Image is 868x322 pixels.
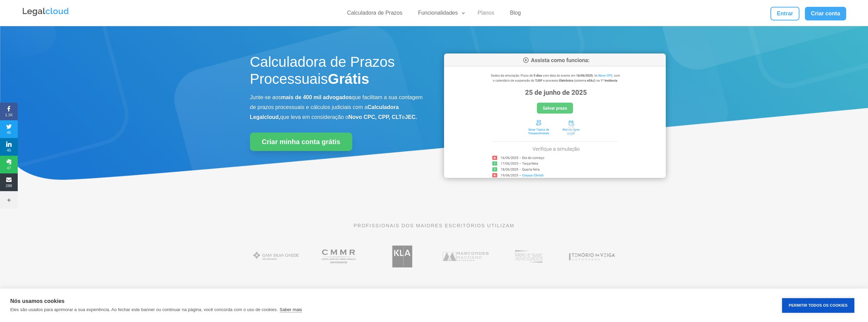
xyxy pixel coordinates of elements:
[10,307,278,312] p: Eles são usados para aprimorar a sua experiência. Ao fechar este banner ou continuar na página, v...
[414,10,466,19] a: Funcionalidades
[440,242,492,271] img: Marcondes Machado Advogados utilizam a Legalcloud
[313,242,365,271] img: Costa Martins Meira Rinaldi Advogados
[250,133,352,151] a: Criar minha conta grátis
[328,71,369,87] strong: Grátis
[473,10,498,19] a: Planos
[444,173,666,179] a: Calculadora de Prazos Processuais da Legalcloud
[770,7,799,20] a: Entrar
[376,242,428,271] img: Koury Lopes Advogados
[280,307,302,312] a: Saber mais
[782,298,854,313] button: Permitir Todos os Cookies
[343,10,407,19] a: Calculadora de Prazos
[22,7,70,17] img: Legalcloud Logo
[250,242,302,271] img: Gaia Silva Gaede Advogados Associados
[22,12,70,18] a: Logo da Legalcloud
[250,104,399,120] b: Calculadora Legalcloud,
[250,93,424,122] p: Junte-se aos que facilitam a sua contagem de prazos processuais e cálculos judiciais com a que le...
[405,114,417,120] b: JEC.
[444,53,666,178] img: Calculadora de Prazos Processuais da Legalcloud
[281,94,352,100] b: mais de 400 mil advogados
[805,7,847,20] a: Criar conta
[566,242,618,271] img: Tenório da Veiga Advogados
[10,298,64,304] strong: Nós usamos cookies
[503,242,555,271] img: Profissionais do escritório Melo e Isaac Advogados utilizam a Legalcloud
[349,114,402,120] b: Novo CPC, CPP, CLT
[506,10,525,19] a: Blog
[250,222,618,229] p: PROFISSIONAIS DOS MAIORES ESCRITÓRIOS UTILIZAM
[250,53,424,91] h1: Calculadora de Prazos Processuais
